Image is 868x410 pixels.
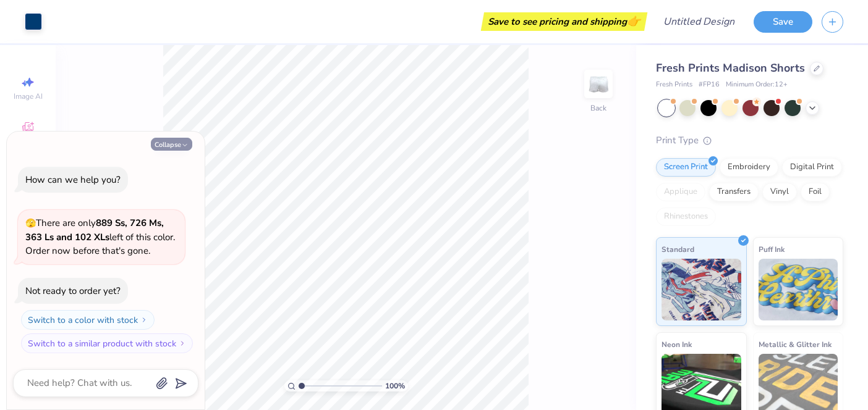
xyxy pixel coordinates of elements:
[21,333,193,353] button: Switch to a similar product with stock
[662,259,741,320] img: Standard
[586,72,611,96] img: Back
[25,174,121,186] div: How can we help you?
[21,310,155,330] button: Switch to a color with stock
[759,259,838,320] img: Puff Ink
[484,12,644,31] div: Save to see pricing and shipping
[656,207,716,226] div: Rhinestones
[754,11,812,33] button: Save
[151,138,192,151] button: Collapse
[653,9,744,34] input: Untitled Design
[179,340,186,347] img: Switch to a similar product with stock
[385,380,405,391] span: 100 %
[25,217,175,257] span: There are only left of this color. Order now before that's gone.
[590,102,606,114] div: Back
[656,61,805,75] span: Fresh Prints Madison Shorts
[662,243,694,256] span: Standard
[759,243,785,256] span: Puff Ink
[762,183,797,201] div: Vinyl
[627,14,640,28] span: 👉
[759,338,832,351] span: Metallic & Glitter Ink
[656,158,716,177] div: Screen Print
[25,217,164,243] strong: 889 Ss, 726 Ms, 363 Ls and 102 XLs
[656,133,843,148] div: Print Type
[662,338,692,351] span: Neon Ink
[699,80,720,90] span: # FP16
[656,80,692,90] span: Fresh Prints
[140,316,148,324] img: Switch to a color with stock
[709,183,759,201] div: Transfers
[25,285,121,297] div: Not ready to order yet?
[14,91,43,101] span: Image AI
[656,183,705,201] div: Applique
[720,158,778,177] div: Embroidery
[25,217,36,229] span: 🫣
[726,80,788,90] span: Minimum Order: 12 +
[782,158,842,177] div: Digital Print
[801,183,830,201] div: Foil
